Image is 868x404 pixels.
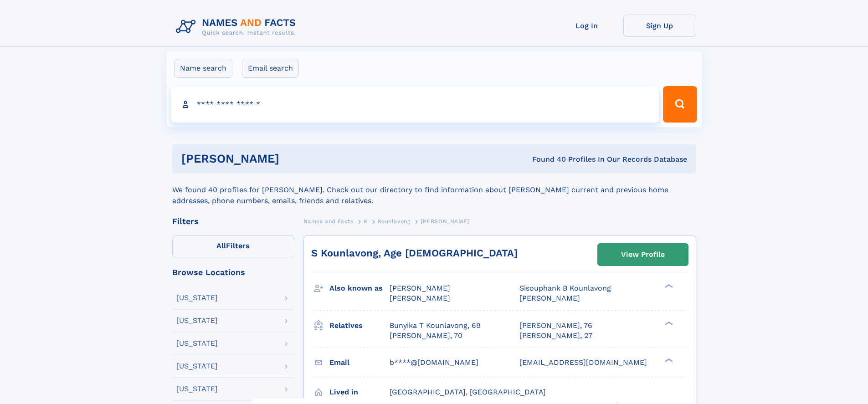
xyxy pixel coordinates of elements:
span: [PERSON_NAME] [390,294,450,302]
div: ❯ [663,283,673,289]
span: [PERSON_NAME] [421,218,469,225]
h3: Lived in [329,384,390,400]
input: search input [171,86,659,123]
span: [EMAIL_ADDRESS][DOMAIN_NAME] [519,358,647,367]
span: All [216,241,226,250]
h3: Email [329,355,390,370]
label: Name search [174,59,232,78]
div: [US_STATE] [176,340,218,347]
div: Found 40 Profiles In Our Records Database [406,154,687,164]
div: Filters [172,217,294,225]
div: [US_STATE] [176,317,218,324]
span: [PERSON_NAME] [519,294,580,302]
a: Kounlavong [378,215,410,227]
a: [PERSON_NAME], 27 [519,331,592,341]
label: Email search [242,59,299,78]
a: View Profile [598,244,688,266]
a: K [364,215,368,227]
a: Log In [550,15,623,37]
span: K [364,218,368,225]
div: ❯ [663,320,673,326]
span: Sisouphank B Kounlavong [519,284,611,292]
span: [PERSON_NAME] [390,284,450,292]
button: Search Button [663,86,697,123]
a: [PERSON_NAME], 76 [519,321,592,331]
div: [US_STATE] [176,385,218,393]
a: S Kounlavong, Age [DEMOGRAPHIC_DATA] [311,247,518,259]
div: View Profile [621,244,665,265]
a: Sign Up [623,15,696,37]
span: [GEOGRAPHIC_DATA], [GEOGRAPHIC_DATA] [390,388,546,396]
a: [PERSON_NAME], 70 [390,331,462,341]
h3: Relatives [329,318,390,333]
a: Bunyika T Kounlavong, 69 [390,321,481,331]
span: Kounlavong [378,218,410,225]
h1: [PERSON_NAME] [181,153,406,164]
div: [US_STATE] [176,363,218,370]
div: [US_STATE] [176,294,218,302]
label: Filters [172,235,294,257]
div: ❯ [663,357,673,363]
a: Names and Facts [303,215,354,227]
div: Browse Locations [172,268,294,276]
div: We found 40 profiles for [PERSON_NAME]. Check out our directory to find information about [PERSON... [172,174,696,206]
img: Logo Names and Facts [172,15,303,39]
h3: Also known as [329,281,390,296]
